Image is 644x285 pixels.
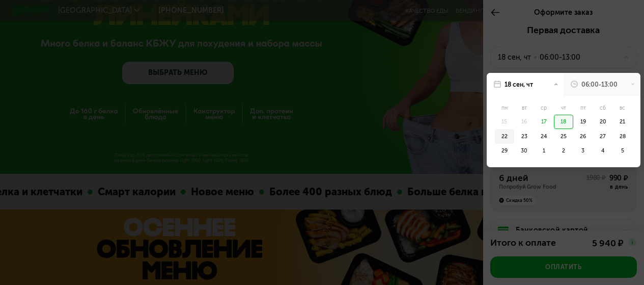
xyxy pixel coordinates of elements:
[514,144,534,158] div: 30
[554,115,574,129] div: 18
[581,80,618,89] div: 06:00-13:00
[495,115,515,129] div: 15
[554,101,574,115] div: чт
[505,80,533,89] div: 18 сен, чт
[495,144,515,158] div: 29
[554,129,574,143] div: 25
[612,115,632,129] div: 21
[612,101,632,115] div: вс
[495,129,515,143] div: 22
[573,144,593,158] div: 3
[593,144,613,158] div: 4
[554,144,574,158] div: 2
[573,129,593,143] div: 26
[534,144,554,158] div: 1
[573,115,593,129] div: 19
[534,129,554,143] div: 24
[534,115,554,129] div: 17
[593,101,613,115] div: сб
[495,101,515,115] div: пн
[534,101,554,115] div: ср
[514,101,534,115] div: вт
[593,115,613,129] div: 20
[514,129,534,143] div: 23
[593,129,613,143] div: 27
[514,115,534,129] div: 16
[612,144,632,158] div: 5
[612,129,632,143] div: 28
[573,101,593,115] div: пт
